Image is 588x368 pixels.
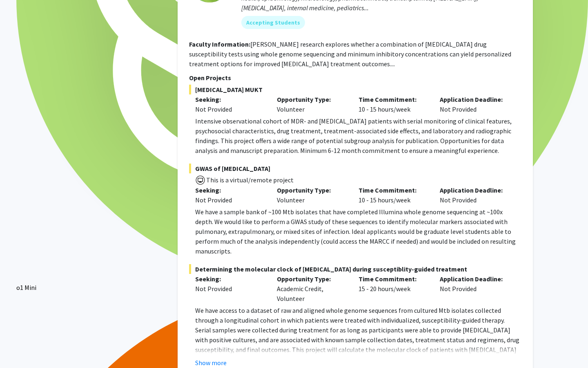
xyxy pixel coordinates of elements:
[352,274,434,303] div: 15 - 20 hours/week
[440,94,509,104] p: Application Deadline:
[271,274,352,303] div: Academic Credit, Volunteer
[205,176,294,184] span: This is a virtual/remote project
[277,274,346,284] p: Opportunity Type:
[277,94,346,104] p: Opportunity Type:
[195,284,265,294] div: Not Provided
[434,94,515,114] div: Not Provided
[195,185,265,195] p: Seeking:
[189,264,521,274] span: Determining the molecular clock of [MEDICAL_DATA] during susceptiblity-guided treatment
[195,195,265,205] div: Not Provided
[359,185,428,195] p: Time Commitment:
[271,185,352,205] div: Volunteer
[189,73,521,83] p: Open Projects
[434,274,515,303] div: Not Provided
[440,274,509,284] p: Application Deadline:
[189,40,250,48] b: Faculty Information:
[241,16,305,29] mat-chip: Accepting Students
[195,207,521,256] p: We have a sample bank of ~100 Mtb isolates that have completed Illumina whole genome sequencing a...
[189,40,511,68] fg-read-more: [PERSON_NAME] research explores whether a combination of [MEDICAL_DATA] drug susceptibility tests...
[195,116,521,155] p: Intensive observational cohort of MDR- and [MEDICAL_DATA] patients with serial monitoring of clin...
[359,94,428,104] p: Time Commitment:
[6,331,35,362] iframe: Chat
[434,185,515,205] div: Not Provided
[352,94,434,114] div: 10 - 15 hours/week
[271,94,352,114] div: Volunteer
[195,104,265,114] div: Not Provided
[352,185,434,205] div: 10 - 15 hours/week
[277,185,346,195] p: Opportunity Type:
[440,185,509,195] p: Application Deadline:
[195,94,265,104] p: Seeking:
[189,85,521,94] span: [MEDICAL_DATA] MUKT
[195,274,265,284] p: Seeking:
[189,164,521,173] span: GWAS of [MEDICAL_DATA]
[359,274,428,284] p: Time Commitment:
[195,358,227,368] button: Show more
